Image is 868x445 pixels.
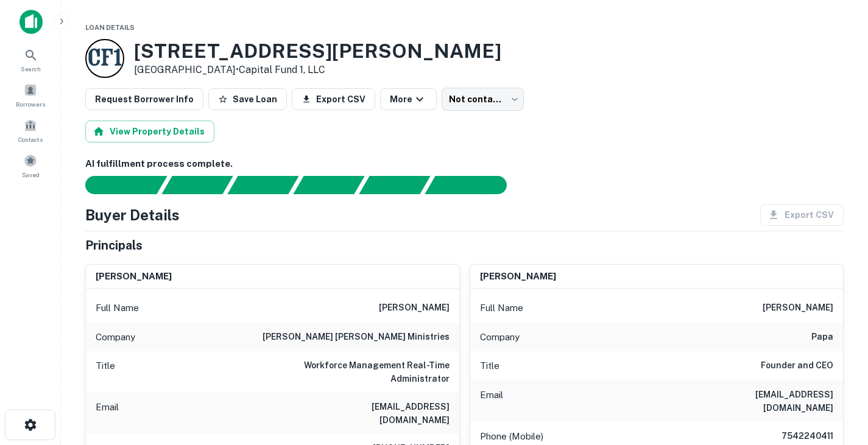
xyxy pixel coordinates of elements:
span: Loan Details [85,24,135,31]
h6: 7542240411 [760,429,833,444]
h6: [PERSON_NAME] [96,270,172,284]
p: Phone (Mobile) [480,429,543,444]
button: Export CSV [292,88,375,110]
p: Title [96,359,115,385]
a: Contacts [4,114,57,147]
h6: [PERSON_NAME] [480,270,556,284]
iframe: Chat Widget [807,348,868,406]
h6: Workforce Management Real-Time Administrator [303,359,450,385]
a: Search [4,43,57,76]
div: Not contacted [442,88,524,111]
h6: [EMAIL_ADDRESS][DOMAIN_NAME] [303,400,450,427]
h6: AI fulfillment process complete. [85,157,844,171]
h6: [PERSON_NAME] [379,301,450,315]
h6: Founder and CEO [761,359,833,373]
a: Capital Fund 1, LLC [239,64,325,75]
span: Borrowers [16,99,45,109]
h6: [PERSON_NAME] [763,301,833,315]
span: Search [21,64,41,74]
p: Title [480,359,499,373]
h6: [EMAIL_ADDRESS][DOMAIN_NAME] [687,388,833,415]
div: Sending borrower request to AI... [71,176,162,194]
h6: [PERSON_NAME] [PERSON_NAME] ministries [263,330,450,345]
div: Your request is received and processing... [161,176,233,194]
h5: Principals [85,236,143,254]
span: Saved [22,170,40,180]
button: More [380,88,437,110]
div: Principals found, AI now looking for contact information... [293,176,364,194]
button: View Property Details [85,121,214,142]
div: AI fulfillment process complete. [425,176,521,194]
button: Save Loan [208,88,287,110]
button: Request Borrower Info [85,88,203,110]
p: Full Name [96,301,139,315]
p: [GEOGRAPHIC_DATA] • [134,63,501,77]
p: Company [96,330,135,345]
a: Saved [4,149,57,182]
div: Principals found, still searching for contact information. This may take time... [359,176,430,194]
a: Borrowers [4,79,57,111]
h4: Buyer Details [85,204,180,226]
h3: [STREET_ADDRESS][PERSON_NAME] [134,40,501,63]
span: Contacts [18,135,43,144]
p: Company [480,330,520,345]
p: Email [96,400,119,427]
h6: papa [811,330,833,345]
p: Full Name [480,301,523,315]
p: Email [480,388,503,415]
div: Documents found, AI parsing details... [227,176,298,194]
img: capitalize-icon.png [19,10,43,34]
